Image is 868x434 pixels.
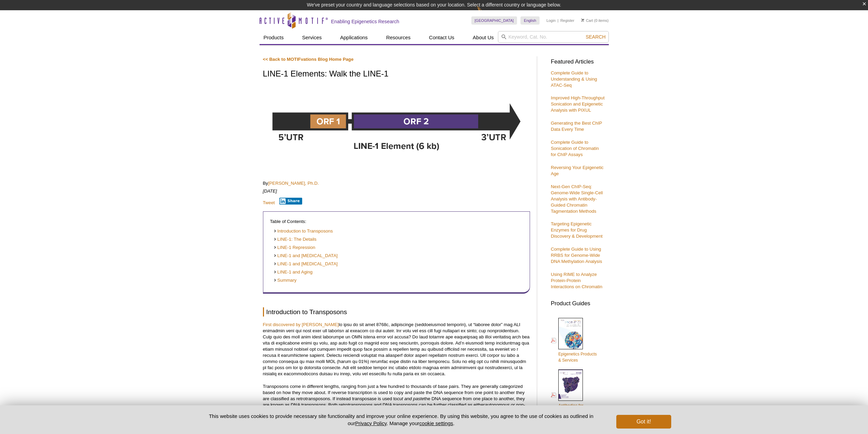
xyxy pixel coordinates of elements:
[551,59,605,65] h3: Featured Articles
[263,69,530,79] h1: LINE-1 Elements: Walk the LINE-1
[263,307,530,317] h2: Introduction to Transposons
[279,198,302,205] button: Share
[477,5,495,21] img: Change Here
[469,31,498,44] a: About Us
[355,420,386,426] a: Privacy Policy
[298,31,326,44] a: Services
[336,31,372,44] a: Applications
[263,83,530,172] img: LINE-1 Blog
[274,269,313,276] a: LINE-1 and Aging
[263,322,530,377] p: lo ipsu do sit amet 8768c, adipiscinge (seddoeiusmod temporin), ut “laboree dolor” mag ALI enimad...
[551,165,604,176] a: Reversing Your Epigenetic Age
[586,34,605,40] span: Search
[270,219,523,225] p: Table of Contents:
[581,18,584,22] img: Your Cart
[551,184,603,214] a: Next-Gen ChIP-Seq: Genome-Wide Single-Cell Analysis with Antibody-Guided Chromatin Tagmentation M...
[558,16,559,25] li: |
[551,221,603,239] a: Targeting Epigenetic Enzymes for Drug Discovery & Development
[551,317,597,364] a: Epigenetics Products& Services
[471,16,517,25] a: [GEOGRAPHIC_DATA]
[419,420,453,426] button: cookie settings
[558,318,583,349] img: Epi_brochure_140604_cover_web_70x200
[263,322,339,327] a: First discovered by [PERSON_NAME]
[260,31,288,44] a: Products
[551,140,599,157] a: Complete Guide to Sonication of Chromatin for ChIP Assays
[551,95,605,113] a: Improved High-Throughput Sonication and Epigenetic Analysis with PIXUL
[551,70,597,88] a: Complete Guide to Understanding & Using ATAC-Seq
[263,188,277,194] em: [DATE]
[197,412,605,427] p: This website uses cookies to provide necessary site functionality and improve your online experie...
[268,181,319,186] a: [PERSON_NAME], Ph.D.
[551,272,602,289] a: Using RIME to Analyze Protein-Protein Interactions on Chromatin
[520,16,540,25] a: English
[616,415,671,429] button: Got it!
[551,121,602,132] a: Generating the Best ChIP Data Every Time
[558,403,589,420] span: Antibodies for Epigenetics & Gene Regulation
[397,396,424,401] em: cut and paste
[560,18,574,23] a: Register
[274,236,317,243] a: LINE-1: The Details
[274,261,338,267] a: LINE-1 and [MEDICAL_DATA]
[331,18,399,25] h2: Enabling Epigenetics Research
[558,369,583,401] img: Abs_epi_2015_cover_web_70x200
[263,200,275,205] a: Tweet
[274,253,338,259] a: LINE-1 and [MEDICAL_DATA]
[425,31,458,44] a: Contact Us
[581,18,593,23] a: Cart
[546,18,556,23] a: Login
[551,247,602,264] a: Complete Guide to Using RRBS for Genome-Wide DNA Methylation Analysis
[274,277,297,284] a: Summary
[498,31,609,43] input: Keyword, Cat. No.
[551,369,589,422] a: Antibodies forEpigenetics &Gene Regulation
[581,16,609,25] li: (0 items)
[558,352,597,363] span: Epigenetics Products & Services
[551,297,605,307] h3: Product Guides
[263,383,530,420] p: Transposons come in different lengths, ranging from just a few hundred to thousands of base pairs...
[263,180,530,186] p: By
[263,57,354,62] a: << Back to MOTIFvations Blog Home Page
[584,34,607,40] button: Search
[382,31,415,44] a: Resources
[274,244,315,251] a: LINE-1 Repression
[274,228,333,235] a: Introduction to Transposons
